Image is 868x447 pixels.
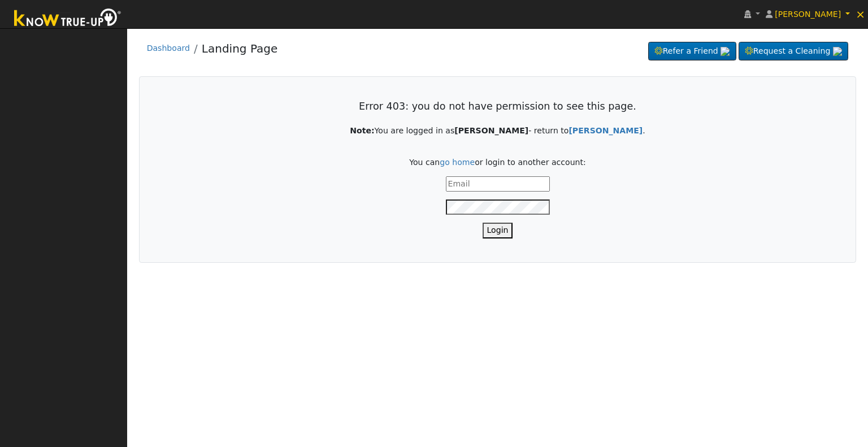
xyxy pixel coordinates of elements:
[190,40,277,63] li: Landing Page
[454,126,528,135] strong: [PERSON_NAME]
[446,176,550,192] input: Email
[350,126,374,135] strong: Note:
[163,157,832,168] p: You can or login to another account:
[440,158,475,167] a: go home
[163,101,832,112] h3: Error 403: you do not have permission to see this page.
[568,126,643,135] a: Back to User
[648,42,736,61] a: Refer a Friend
[775,10,841,19] span: [PERSON_NAME]
[856,7,865,21] span: ×
[568,126,643,135] strong: [PERSON_NAME]
[833,47,842,56] img: retrieve
[721,47,730,56] img: retrieve
[739,42,848,61] a: Request a Cleaning
[483,223,513,238] button: Login
[147,44,190,53] a: Dashboard
[163,125,832,137] p: You are logged in as - return to .
[8,6,127,32] img: Know True-Up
